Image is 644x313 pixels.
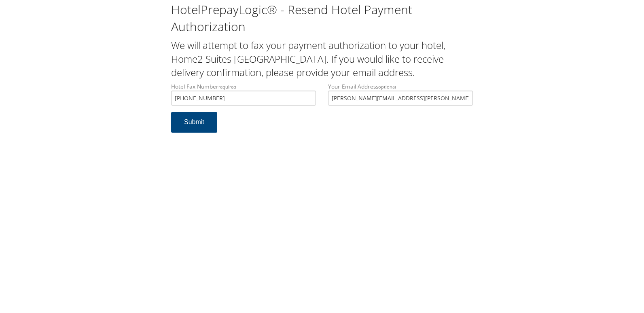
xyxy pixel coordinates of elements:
label: Hotel Fax Number [171,82,316,106]
button: Submit [171,112,217,133]
small: required [218,84,236,90]
input: Hotel Fax Numberrequired [171,91,316,106]
small: optional [378,84,396,90]
h2: We will attempt to fax your payment authorization to your hotel, Home2 Suites [GEOGRAPHIC_DATA]. ... [171,38,473,79]
h1: HotelPrepayLogic® - Resend Hotel Payment Authorization [171,1,473,35]
label: Your Email Address [328,82,473,106]
input: Your Email Addressoptional [328,91,473,106]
